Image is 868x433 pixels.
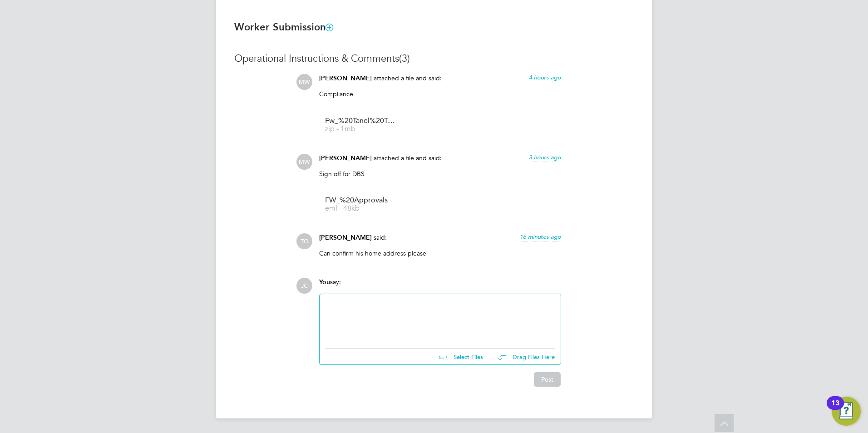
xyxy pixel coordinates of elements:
[374,154,442,162] span: attached a file and said:
[296,233,312,249] span: TO
[319,249,561,257] p: Can confirm his home address please
[529,74,561,81] span: 4 hours ago
[296,154,312,170] span: MW
[319,74,372,82] span: [PERSON_NAME]
[831,403,839,415] div: 13
[319,154,372,162] span: [PERSON_NAME]
[325,197,398,204] span: FW_%20Approvals
[296,278,312,294] span: JC
[325,118,398,133] a: Fw_%20Tanel%20Tahir%20-%20COC zip - 1mb
[832,397,861,426] button: Open Resource Center, 13 new notifications
[319,234,372,241] span: [PERSON_NAME]
[234,52,634,65] h3: Operational Instructions & Comments
[534,372,561,387] button: Post
[319,90,561,98] p: Compliance
[325,118,398,124] span: Fw_%20Tanel%20Tahir%20-%20COC
[374,233,387,241] span: said:
[520,233,561,241] span: 16 minutes ago
[319,278,561,294] div: say:
[296,74,312,90] span: MW
[399,52,410,64] span: (3)
[319,170,561,178] p: Sign off for DBS
[529,153,561,161] span: 3 hours ago
[325,205,398,212] span: eml - 48kb
[490,348,555,367] button: Drag Files Here
[325,197,398,212] a: FW_%20Approvals eml - 48kb
[234,21,333,33] b: Worker Submission
[319,278,330,286] span: You
[325,126,398,133] span: zip - 1mb
[374,74,442,82] span: attached a file and said:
